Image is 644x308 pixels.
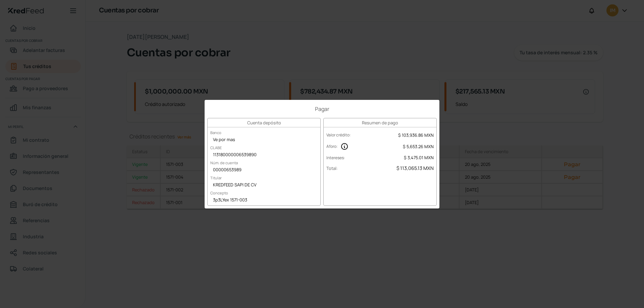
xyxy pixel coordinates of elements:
div: 113180000006539890 [208,150,320,160]
div: 00000653989 [208,165,320,175]
label: Intereses : [326,155,345,161]
div: 3p3LYex 1571-003 [208,195,320,205]
span: $ 113,065.13 MXN [396,165,434,171]
h3: Cuenta depósito [208,118,320,127]
label: Valor crédito : [326,132,351,138]
h1: Pagar [207,105,437,113]
label: Banco [208,127,224,138]
label: Titular [208,173,224,183]
label: Concepto [208,188,231,198]
span: $ 5,653.26 MXN [403,143,434,149]
span: $ 103,936.86 MXN [398,132,434,138]
div: Ve por mas [208,135,320,145]
h3: Resumen de pago [324,118,436,127]
div: KREDFEED SAPI DE CV [208,180,320,190]
label: Núm. de cuenta [208,158,240,168]
label: Total : [326,165,338,171]
label: CLABE [208,142,224,153]
span: $ 3,475.01 MXN [404,155,434,161]
label: Aforo : [326,143,338,149]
